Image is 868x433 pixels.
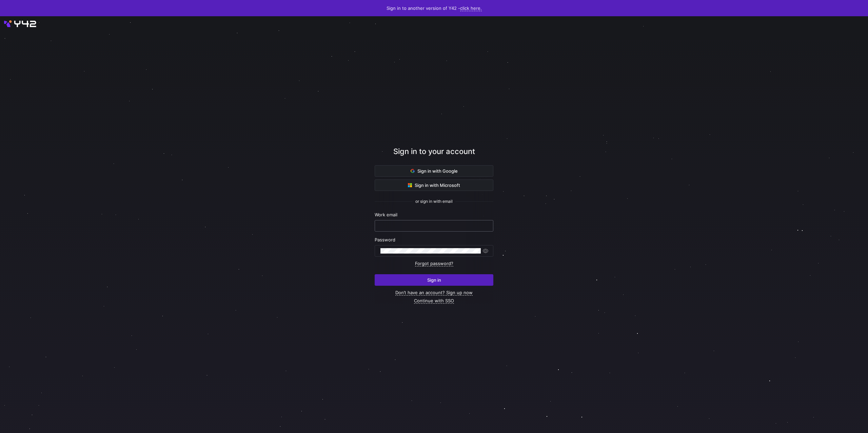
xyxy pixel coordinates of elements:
a: Don’t have an account? Sign up now [395,290,473,296]
span: Work email [375,212,397,217]
span: Sign in with Google [411,168,458,174]
button: Sign in with Microsoft [375,179,493,191]
button: Sign in [375,274,493,286]
span: Password [375,237,395,242]
button: Sign in with Google [375,165,493,177]
div: Sign in to your account [375,146,493,165]
a: Forgot password? [415,261,453,266]
span: Sign in [427,277,441,283]
span: Sign in with Microsoft [408,182,460,188]
span: or sign in with email [415,199,453,204]
a: click here. [460,5,482,11]
a: Continue with SSO [414,298,454,304]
